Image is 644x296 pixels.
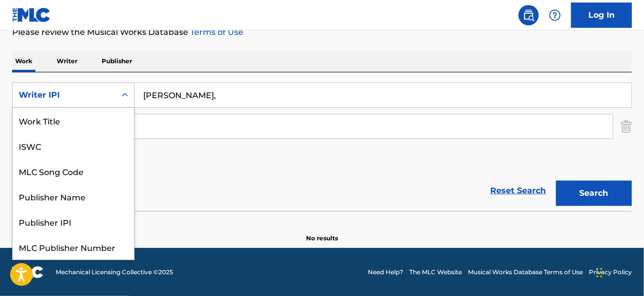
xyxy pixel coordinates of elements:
[12,8,51,22] img: MLC Logo
[306,222,338,243] p: No results
[621,114,632,139] img: Delete Criterion
[19,89,110,101] div: Writer IPI
[188,27,243,37] a: Terms of Use
[13,108,134,133] div: Work Title
[13,133,134,158] div: ISWC
[12,26,632,38] p: Please review the Musical Works Database
[468,268,583,277] a: Musical Works Database Terms of Use
[589,268,632,277] a: Privacy Policy
[571,3,632,28] a: Log In
[12,266,44,278] img: logo
[556,181,632,206] button: Search
[13,209,134,234] div: Publisher IPI
[54,51,80,72] p: Writer
[13,158,134,184] div: MLC Song Code
[523,9,535,21] img: search
[519,5,539,25] a: Public Search
[13,184,134,209] div: Publisher Name
[99,51,135,72] p: Publisher
[485,180,551,202] a: Reset Search
[545,5,565,25] div: Help
[549,9,561,21] img: help
[13,234,134,260] div: MLC Publisher Number
[12,82,632,211] form: Search Form
[56,268,173,277] span: Mechanical Licensing Collective © 2025
[593,247,644,296] iframe: Chat Widget
[409,268,462,277] a: The MLC Website
[368,268,403,277] a: Need Help?
[596,258,603,288] div: Drag
[12,51,35,72] p: Work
